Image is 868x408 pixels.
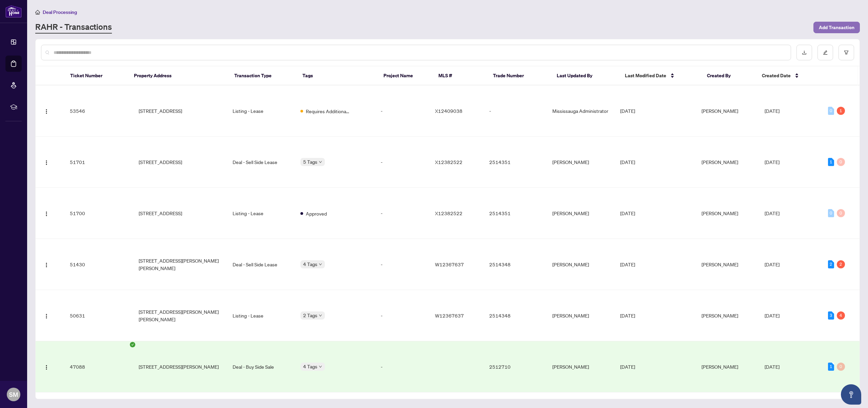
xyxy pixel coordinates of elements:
[484,137,547,188] td: 2514351
[306,210,327,217] span: Approved
[702,108,738,114] span: [PERSON_NAME]
[620,210,635,216] span: [DATE]
[41,310,52,321] button: Logo
[319,314,322,317] span: down
[837,260,845,268] div: 2
[547,137,615,188] td: [PERSON_NAME]
[762,72,791,79] span: Created Date
[620,159,635,165] span: [DATE]
[765,312,780,319] span: [DATE]
[837,209,845,217] div: 0
[837,311,845,320] div: 4
[375,85,430,137] td: -
[765,108,780,114] span: [DATE]
[375,188,430,239] td: -
[813,22,860,33] button: Add Transaction
[620,312,635,319] span: [DATE]
[319,263,322,266] span: down
[828,363,834,371] div: 1
[44,109,49,114] img: Logo
[319,365,322,368] span: down
[844,50,849,55] span: filter
[227,85,295,137] td: Listing - Lease
[64,239,128,290] td: 51430
[44,262,49,268] img: Logo
[139,257,222,272] span: [STREET_ADDRESS][PERSON_NAME][PERSON_NAME]
[139,363,219,370] span: [STREET_ADDRESS][PERSON_NAME]
[435,261,464,267] span: W12367637
[435,108,462,114] span: X12409038
[375,290,430,341] td: -
[227,341,295,392] td: Deal - Buy Side Sale
[303,311,317,319] span: 2 Tags
[551,66,620,85] th: Last Updated By
[227,239,295,290] td: Deal - Sell Side Lease
[227,188,295,239] td: Listing - Lease
[435,312,464,319] span: W12367637
[129,66,229,85] th: Property Address
[547,85,615,137] td: Mississauga Administrator
[828,158,834,166] div: 1
[819,22,854,33] span: Add Transaction
[547,188,615,239] td: [PERSON_NAME]
[488,66,551,85] th: Trade Number
[378,66,433,85] th: Project Name
[765,159,780,165] span: [DATE]
[64,85,128,137] td: 53546
[303,158,317,166] span: 5 Tags
[435,159,462,165] span: X12382522
[620,108,635,114] span: [DATE]
[817,45,833,60] button: edit
[547,239,615,290] td: [PERSON_NAME]
[796,45,812,60] button: download
[41,208,52,219] button: Logo
[620,364,635,370] span: [DATE]
[839,45,854,60] button: filter
[828,209,834,217] div: 0
[702,159,738,165] span: [PERSON_NAME]
[303,363,317,370] span: 4 Tags
[375,239,430,290] td: -
[65,66,129,85] th: Ticket Number
[9,390,18,399] span: SM
[756,66,820,85] th: Created Date
[41,259,52,270] button: Logo
[139,308,222,323] span: [STREET_ADDRESS][PERSON_NAME][PERSON_NAME]
[319,160,322,164] span: down
[484,341,547,392] td: 2512710
[765,210,780,216] span: [DATE]
[139,209,182,217] span: [STREET_ADDRESS]
[229,66,297,85] th: Transaction Type
[44,160,49,165] img: Logo
[828,107,834,115] div: 0
[828,260,834,268] div: 2
[41,105,52,116] button: Logo
[5,5,22,18] img: logo
[702,312,738,319] span: [PERSON_NAME]
[435,210,462,216] span: X12382522
[35,21,112,34] a: RAHR - Transactions
[484,290,547,341] td: 2514348
[620,261,635,267] span: [DATE]
[139,107,182,115] span: [STREET_ADDRESS]
[227,290,295,341] td: Listing - Lease
[484,85,547,137] td: -
[41,157,52,167] button: Logo
[227,137,295,188] td: Deal - Sell Side Lease
[765,364,780,370] span: [DATE]
[43,9,77,15] span: Deal Processing
[702,66,756,85] th: Created By
[35,10,40,15] span: home
[823,50,828,55] span: edit
[702,210,738,216] span: [PERSON_NAME]
[44,211,49,217] img: Logo
[64,341,128,392] td: 47088
[547,290,615,341] td: [PERSON_NAME]
[547,341,615,392] td: [PERSON_NAME]
[130,342,135,347] span: check-circle
[837,158,845,166] div: 0
[41,361,52,372] button: Logo
[375,137,430,188] td: -
[433,66,488,85] th: MLS #
[484,188,547,239] td: 2514351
